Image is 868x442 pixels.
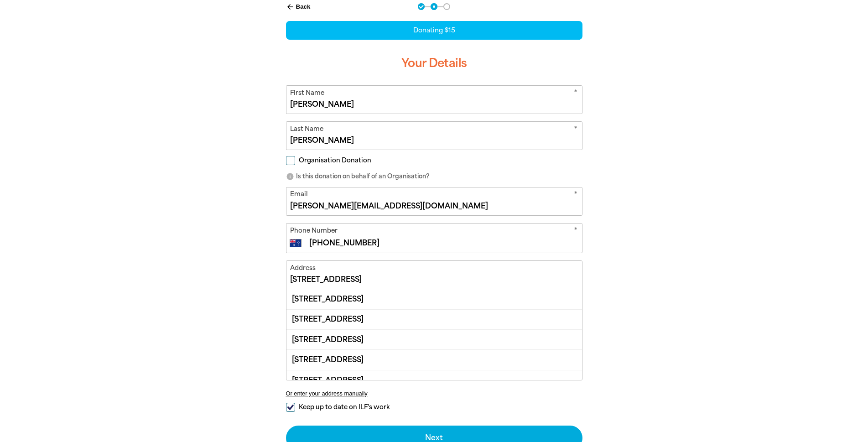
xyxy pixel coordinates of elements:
[286,289,582,309] div: [STREET_ADDRESS]
[418,3,425,10] button: Navigate to step 1 of 3 to enter your donation amount
[286,172,582,181] p: Is this donation on behalf of an Organisation?
[574,226,577,237] i: Required
[286,349,582,369] div: [STREET_ADDRESS]
[286,309,582,329] div: [STREET_ADDRESS]
[443,3,450,10] button: Navigate to step 3 of 3 to enter your payment details
[431,3,437,10] button: Navigate to step 2 of 3 to enter your details
[299,156,371,165] span: Organisation Donation
[286,3,294,11] i: arrow_back
[286,370,582,390] div: [STREET_ADDRESS]
[299,403,390,411] span: Keep up to date on ILF's work
[286,172,294,181] i: info
[286,329,582,349] div: [STREET_ADDRESS]
[286,156,295,165] input: Organisation Donation
[286,21,582,40] div: Donating $15
[286,49,582,78] h3: Your Details
[286,403,295,412] input: Keep up to date on ILF's work
[286,390,582,397] button: Or enter your address manually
